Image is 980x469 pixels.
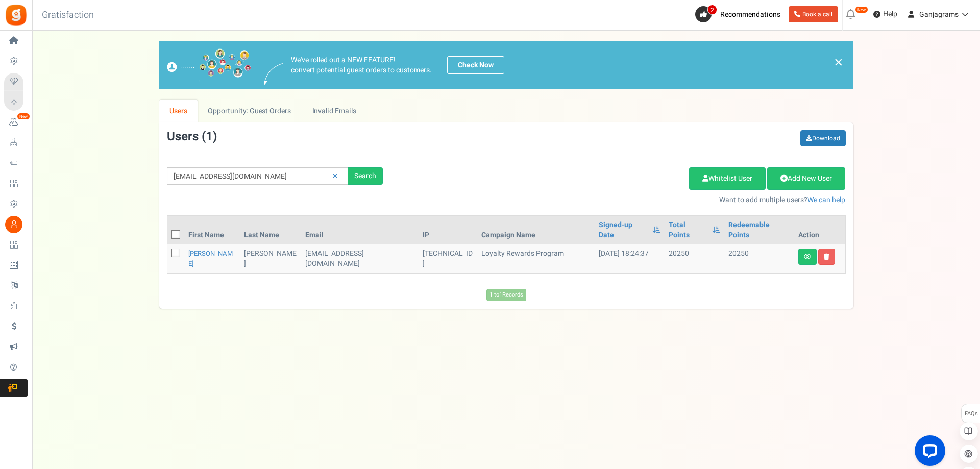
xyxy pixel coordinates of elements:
img: Gratisfaction [5,4,28,27]
th: First Name [184,216,240,244]
i: View details [804,254,811,260]
span: Ganjagrams [919,9,959,20]
a: Help [869,6,901,22]
td: [TECHNICAL_ID] [419,244,477,273]
a: Reset [327,167,343,185]
th: IP [419,216,477,244]
a: We can help [807,194,845,205]
th: Action [794,216,845,244]
h3: Users ( ) [167,130,217,143]
a: [PERSON_NAME] [188,249,233,268]
a: Opportunity: Guest Orders [198,100,301,122]
span: 2 [707,5,717,15]
span: Help [880,9,897,19]
a: Invalid Emails [302,100,366,122]
a: Whitelist User [689,167,766,190]
h3: Gratisfaction [31,5,105,26]
td: [PERSON_NAME] [240,244,301,273]
th: Email [301,216,419,244]
a: Total Points [669,220,706,240]
td: [DATE] 18:24:37 [595,244,665,273]
em: New [855,6,868,13]
p: Want to add multiple users? [398,195,846,205]
a: Redeemable Points [728,220,790,240]
td: Loyalty Rewards Program [477,244,595,273]
img: images [167,48,251,82]
input: Search by email or name [167,167,348,185]
td: 20250 [665,244,724,273]
td: 20250 [724,244,794,273]
th: Last Name [240,216,301,244]
a: New [4,114,28,131]
a: Signed-up Date [599,220,648,240]
a: Users [159,100,198,122]
a: Check Now [447,56,504,74]
a: 2 Recommendations [695,6,785,22]
div: Search [348,167,383,185]
a: Download [800,130,846,146]
p: We've rolled out a NEW FEATURE! convert potential guest orders to customers. [291,55,432,76]
img: images [264,63,283,85]
a: Add New User [767,167,845,190]
th: Campaign Name [477,216,595,244]
span: Recommendations [720,9,780,20]
span: 1 [206,128,213,145]
a: × [834,56,843,68]
td: [EMAIL_ADDRESS][DOMAIN_NAME] [301,244,419,273]
a: Book a call [789,6,838,22]
em: New [17,113,30,120]
i: Delete user [824,254,829,260]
